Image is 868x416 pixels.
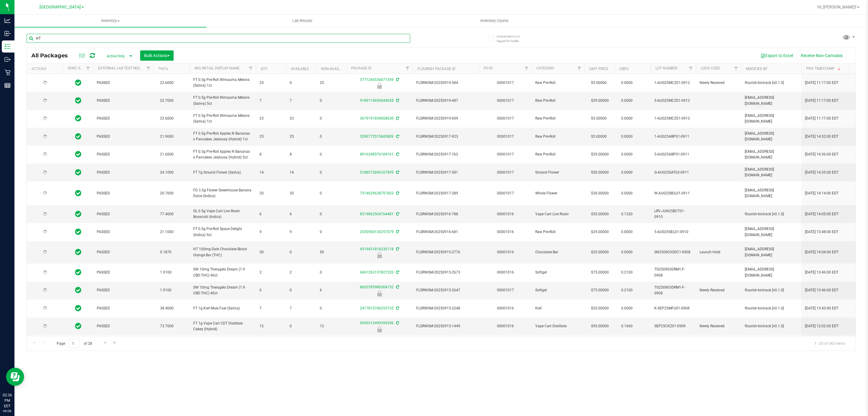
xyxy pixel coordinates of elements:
span: Hi, [PERSON_NAME]! [817,5,857,9]
span: W-AUG25BDL01-0911 [654,190,692,196]
span: 0.0000 [618,78,636,87]
span: 0.2100 [618,268,636,277]
span: Sync from Compliance System [395,306,399,310]
a: 2417815746255735 [360,306,394,310]
span: [DATE] 12:02:00 EDT [805,323,838,329]
a: Lock Code [701,66,720,70]
span: Inventory Counts [472,18,517,24]
span: [EMAIL_ADDRESS][DOMAIN_NAME] [745,131,798,142]
span: [EMAIL_ADDRESS][DOMAIN_NAME] [745,246,798,258]
span: 2 [290,270,313,275]
a: Sku Retail Display Name [194,66,240,70]
span: $55.00000 [588,210,612,219]
a: 5188572896327899 [360,170,394,174]
span: Newly Received [700,287,737,293]
span: In Sync [75,189,81,197]
span: Sync from Compliance System [395,285,399,289]
a: Filter [143,63,153,74]
span: 7 [290,98,313,104]
span: PASSED [97,152,150,157]
span: 0.0000 [618,248,636,257]
a: PO ID [484,66,493,70]
span: FLSRWGM-20250915-2248 [416,306,475,311]
span: Launch Hold [700,249,737,255]
span: PASSED [97,249,150,255]
span: FD 3.5g Flower Greenhouse Banana Dulce (Indica) [193,187,252,199]
span: Sync from Compliance System [395,191,399,195]
span: 0.0000 [618,96,636,105]
span: 1-AUG25MCZ01-0912 [654,80,692,86]
span: In Sync [75,168,81,177]
span: flourish-biotrack [v0.1.0] [745,323,798,329]
span: $5.00000 [588,114,610,123]
span: Sync from Compliance System [395,230,399,234]
span: 0.0000 [618,304,636,313]
span: 21.9000 [157,132,177,141]
span: Sync from Compliance System [395,321,399,325]
span: FT 0.5g Pre-Roll Apples N Bananas x Pancakes Jealousy (Hybrid) 1ct [193,131,252,142]
iframe: Resource center [6,368,24,386]
a: 00001016 [497,324,514,328]
a: 00001016 [497,250,514,254]
span: [DATE] 13:43:00 EDT [805,306,838,311]
a: 00001017 [497,116,514,120]
span: 0 [290,323,313,329]
span: In Sync [75,114,81,123]
span: [EMAIL_ADDRESS][DOMAIN_NAME] [745,149,798,160]
a: Filter [83,63,93,74]
span: G-AUG25SAT03-0911 [654,170,692,175]
span: Lab Results [284,18,321,24]
span: 0 [290,80,313,86]
span: K-SEP25MFU01-0908 [654,306,692,311]
span: 8 [290,152,313,157]
span: 0.0000 [618,150,636,159]
span: [DATE] 11:17:00 EDT [805,116,838,121]
span: Ground Flower [535,170,581,175]
span: [DATE] 13:48:00 EDT [805,229,838,235]
span: In Sync [75,228,81,236]
span: PASSED [97,190,150,196]
span: 7 [259,306,282,311]
a: THC% [158,67,168,71]
span: Page of 28 [52,339,97,348]
span: In Sync [75,150,81,158]
a: Category [536,66,554,70]
span: Sync from Compliance System [395,78,399,82]
span: In Sync [75,210,81,218]
span: 20 [259,190,282,196]
span: $29.00000 [588,228,612,236]
span: [EMAIL_ADDRESS][DOMAIN_NAME] [745,267,798,278]
span: 6 [259,211,282,217]
span: 22.7000 [157,96,177,105]
a: Available [291,67,309,71]
span: 6 [290,211,313,217]
span: 0.0000 [618,132,636,141]
span: PASSED [97,323,150,329]
span: PASSED [97,170,150,175]
span: SW 10mg Theragels Dream (1:9 CBD:THC) 40ct [193,267,252,278]
a: 00001017 [497,152,514,156]
span: Raw Pre-Roll [535,98,581,104]
span: SEP25CKZ01-0909 [654,323,692,329]
a: 8602395980504152 [360,285,394,289]
span: $29.00000 [588,96,612,105]
span: Raw Pre-Roll [535,116,581,121]
a: 00001017 [497,81,514,85]
span: $75.00000 [588,286,612,295]
span: 0.1660 [618,322,636,331]
a: 9930312499399296 [360,321,394,325]
a: Filter [574,63,584,74]
a: Filter [522,63,532,74]
span: 7 [290,306,313,311]
span: PASSED [97,80,150,86]
a: Inventory Counts [398,14,590,27]
a: Package ID [351,66,372,70]
span: $25.00000 [588,248,612,257]
span: 8 [259,152,282,157]
span: 0.0000 [618,189,636,198]
span: In Sync [75,286,81,294]
span: 0.0000 [618,168,636,177]
span: 25 [259,80,282,86]
span: 9 [290,229,313,235]
span: Softgel [535,270,581,275]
